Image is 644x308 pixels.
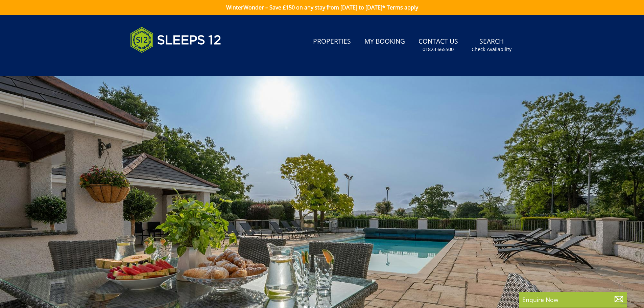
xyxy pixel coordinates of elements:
small: 01823 665500 [423,46,454,53]
img: Sleeps 12 [130,23,221,57]
small: Check Availability [472,46,511,53]
a: SearchCheck Availability [469,34,514,56]
a: Contact Us01823 665500 [416,34,461,56]
a: Properties [310,34,354,49]
iframe: Customer reviews powered by Trustpilot [127,61,198,67]
p: Enquire Now [522,295,624,304]
a: My Booking [362,34,408,49]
